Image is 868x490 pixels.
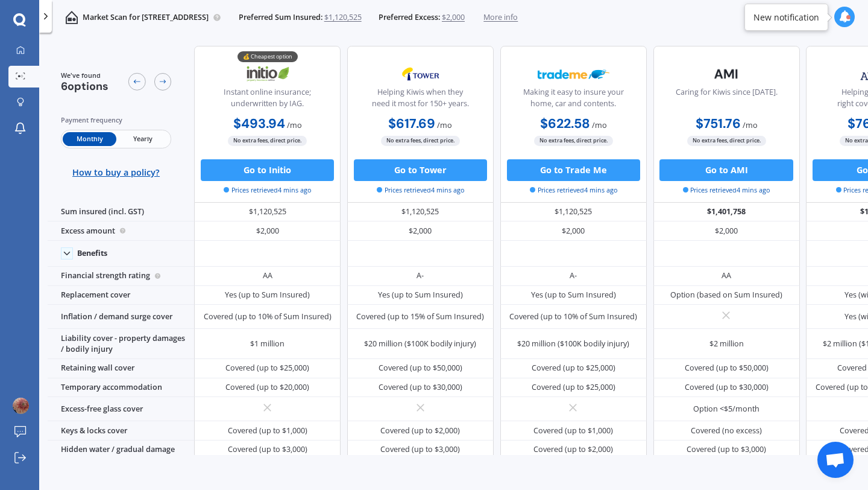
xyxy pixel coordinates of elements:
span: No extra fees, direct price. [228,136,307,146]
span: How to buy a policy? [72,167,160,178]
div: Covered (up to $20,000) [225,382,309,393]
div: AA [263,270,272,281]
div: Hidden water / gradual damage [48,441,194,460]
div: Covered (up to $2,000) [533,444,613,455]
div: $2,000 [347,221,494,241]
span: Prices retrieved 4 mins ago [683,185,770,195]
div: Temporary accommodation [48,378,194,398]
div: Retaining wall cover [48,359,194,378]
div: Covered (up to 10% of Sum Insured) [509,311,637,322]
b: $617.69 [388,115,435,132]
div: $2,000 [500,221,647,241]
div: Covered (up to 15% of Sum Insured) [356,311,484,322]
div: $2,000 [194,221,341,241]
div: A- [417,270,424,281]
div: $1,401,758 [653,203,800,222]
div: Instant online insurance; underwritten by IAG. [204,87,332,114]
p: Market Scan for [STREET_ADDRESS] [83,12,209,23]
div: Caring for Kiwis since [DATE]. [676,87,778,114]
button: Go to Tower [354,159,487,181]
span: Prices retrieved 4 mins ago [377,185,464,195]
div: $2 million [709,339,744,349]
div: $1,120,525 [194,203,341,222]
div: $20 million ($100K bodily injury) [364,339,476,349]
img: home-and-contents.b802091223b8502ef2dd.svg [65,11,78,24]
div: Covered (no excess) [691,425,762,436]
div: Sum insured (incl. GST) [48,203,194,222]
img: Initio.webp [231,60,303,87]
div: Covered (up to $3,000) [228,444,307,455]
span: Preferred Excess: [379,12,440,23]
div: Benefits [77,249,107,258]
div: Helping Kiwis when they need it most for 150+ years. [356,87,484,114]
div: $1,120,525 [500,203,647,222]
div: New notification [753,11,819,24]
span: / mo [592,120,607,130]
span: 6 options [61,79,108,94]
div: AA [722,270,731,281]
button: Go to Initio [201,159,334,181]
div: Open chat [817,442,854,478]
span: No extra fees, direct price. [687,136,766,146]
span: Prices retrieved 4 mins ago [530,185,617,195]
span: No extra fees, direct price. [381,136,460,146]
b: $751.76 [696,115,741,132]
div: Covered (up to $30,000) [379,382,462,393]
div: Payment frequency [61,115,172,126]
div: Covered (up to $50,000) [685,363,769,374]
button: Go to Trade Me [507,159,640,181]
div: Yes (up to Sum Insured) [531,290,616,301]
div: 💰 Cheapest option [237,51,298,62]
div: Liability cover - property damages / bodily injury [48,329,194,359]
div: Covered (up to $2,000) [380,425,460,436]
span: Preferred Sum Insured: [239,12,322,23]
span: / mo [743,120,758,130]
div: Option <$5/month [693,404,759,415]
span: $1,120,525 [324,12,362,23]
div: Yes (up to Sum Insured) [225,290,310,301]
span: Monthly [63,132,116,146]
div: Replacement cover [48,286,194,305]
span: Yearly [116,132,169,146]
img: Trademe.webp [538,60,609,87]
div: Making it easy to insure your home, car and contents. [509,87,637,114]
div: Covered (up to $25,000) [225,363,309,374]
div: Option (based on Sum Insured) [670,290,782,301]
button: Go to AMI [659,159,793,181]
span: / mo [287,120,302,130]
span: We've found [61,71,108,80]
div: Financial strength rating [48,267,194,286]
div: Covered (up to $1,000) [228,425,307,436]
img: ACg8ocIO-BJsxo8WDkFAhxY_S79NeK713Aw6mwQrPGthSr-iEU4PjFlX=s96-c [13,398,29,414]
b: $493.94 [233,115,285,132]
img: Tower.webp [385,60,456,87]
img: AMI-text-1.webp [691,60,763,87]
div: Keys & locks cover [48,421,194,441]
div: $2,000 [653,221,800,241]
span: / mo [437,120,452,130]
div: Covered (up to 10% of Sum Insured) [204,311,332,322]
div: $1,120,525 [347,203,494,222]
span: More info [483,12,518,23]
div: A- [570,270,577,281]
div: Yes (up to Sum Insured) [378,290,463,301]
div: Excess amount [48,221,194,241]
div: Covered (up to $3,000) [687,444,766,455]
div: Covered (up to $1,000) [533,425,613,436]
span: $2,000 [442,12,465,23]
div: Covered (up to $50,000) [379,363,462,374]
div: Covered (up to $25,000) [532,363,615,374]
div: $1 million [250,339,285,349]
div: Covered (up to $30,000) [685,382,769,393]
span: No extra fees, direct price. [534,136,613,146]
div: $20 million ($100K bodily injury) [517,339,629,349]
div: Inflation / demand surge cover [48,305,194,329]
div: Covered (up to $25,000) [532,382,615,393]
span: Prices retrieved 4 mins ago [224,185,311,195]
div: Excess-free glass cover [48,397,194,421]
b: $622.58 [540,115,590,132]
div: Covered (up to $3,000) [380,444,460,455]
